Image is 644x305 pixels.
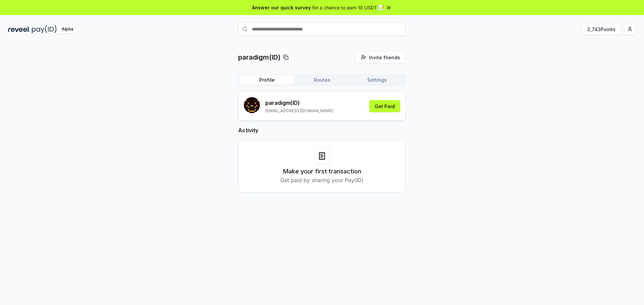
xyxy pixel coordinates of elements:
p: paradigm (ID) [265,99,333,107]
button: Invite friends [355,51,406,63]
h2: Activity [238,126,406,134]
p: paradigm(ID) [238,53,280,62]
p: Get paid by sharing your Pay(ID) [280,176,364,184]
h3: Make your first transaction [283,167,361,176]
button: 2,743Points [582,23,621,35]
img: reveel_dark [8,25,31,33]
div: Alpha [58,25,77,33]
span: Invite friends [369,54,400,61]
img: pay_id [32,25,57,33]
span: Answer our quick survey [252,4,311,11]
button: Profile [239,75,294,85]
button: Get Paid [369,100,400,112]
button: Routes [294,75,350,85]
button: Settings [350,75,405,85]
p: [EMAIL_ADDRESS][DOMAIN_NAME] [265,108,333,113]
span: for a chance to earn 10 USDT 📝 [312,4,384,11]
